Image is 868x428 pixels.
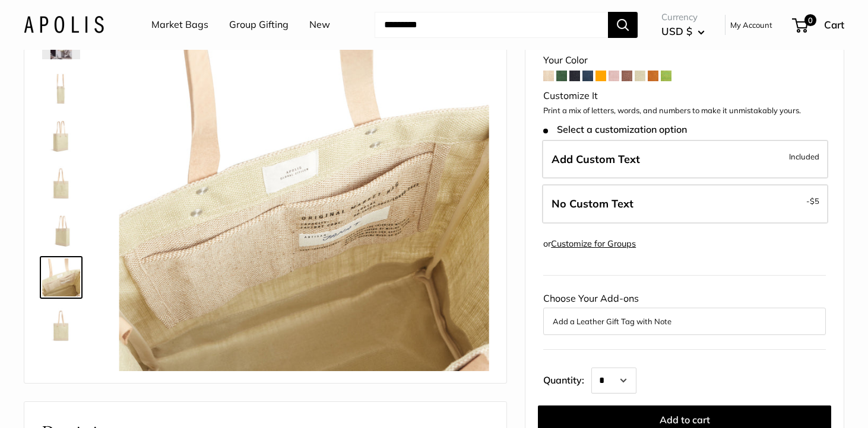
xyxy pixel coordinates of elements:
span: - [806,194,819,208]
a: 0 Cart [793,15,844,34]
img: Market Tote in Mint Sorbet [42,164,80,202]
img: Market Tote in Mint Sorbet [42,69,80,107]
label: Leave Blank [542,184,828,223]
span: $5 [810,196,819,206]
img: Market Tote in Mint Sorbet [119,2,489,371]
span: Add Custom Text [552,152,640,166]
span: Currency [661,9,705,25]
a: My Account [730,18,772,32]
a: Customize for Groups [551,238,636,249]
div: or [543,236,636,252]
img: Market Tote in Mint Sorbet [42,258,80,296]
label: Add Custom Text [542,140,828,179]
p: Print a mix of letters, words, and numbers to make it unmistakably yours. [543,105,826,117]
span: USD $ [661,25,692,37]
input: Search... [375,12,608,38]
span: Select a customization option [543,124,686,135]
a: Market Tote in Mint Sorbet [40,304,83,346]
a: Market Tote in Mint Sorbet [40,114,83,156]
button: Add a Leather Gift Tag with Note [553,314,816,328]
div: Choose Your Add-ons [543,290,826,335]
a: Group Gifting [229,16,289,34]
span: Included [789,149,819,164]
img: Apolis [24,16,104,33]
span: No Custom Text [552,197,633,210]
img: Market Tote in Mint Sorbet [42,306,80,344]
div: Customize It [543,87,826,105]
a: Market Tote in Mint Sorbet [40,66,83,109]
a: Market Tote in Mint Sorbet [40,256,83,299]
span: Cart [824,18,844,31]
span: 0 [804,14,816,26]
label: Quantity: [543,364,591,394]
button: Search [608,12,638,38]
img: Market Tote in Mint Sorbet [42,116,80,154]
img: Market Tote in Mint Sorbet [42,211,80,249]
a: Market Tote in Mint Sorbet [40,161,83,204]
a: Market Tote in Mint Sorbet [40,209,83,251]
div: Your Color [543,52,826,69]
button: USD $ [661,22,705,41]
a: Market Bags [151,16,208,34]
a: New [309,16,330,34]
